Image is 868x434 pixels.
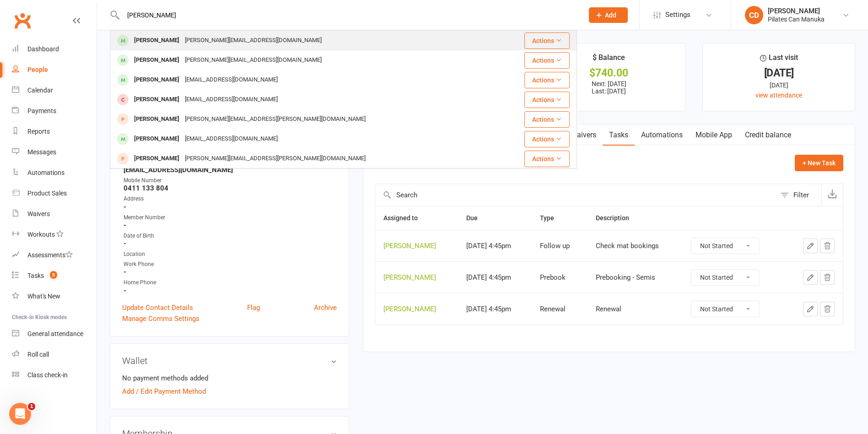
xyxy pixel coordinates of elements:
h3: Wallet [122,356,337,366]
a: Reports [12,121,97,142]
div: Follow up [540,242,579,250]
a: Automations [12,163,97,183]
div: Member Number [124,213,337,222]
div: CD [745,6,763,24]
div: [PERSON_NAME] [768,7,825,15]
a: Assessments [12,245,97,266]
span: Add [605,11,616,19]
button: Actions [524,72,570,88]
button: Actions [524,52,570,69]
a: What's New [12,286,97,307]
a: Product Sales [12,183,97,204]
div: Workouts [27,231,55,238]
a: Calendar [12,80,97,101]
div: Prebooking - Semis [596,274,675,282]
p: Next: [DATE] Last: [DATE] [541,80,677,95]
button: Actions [524,131,570,147]
div: [PERSON_NAME] [131,152,182,165]
div: Renewal [540,305,579,313]
a: Manage Comms Settings [122,313,199,324]
input: Search [375,184,776,206]
div: Product Sales [27,190,67,197]
strong: 0411 133 804 [124,184,337,192]
a: Add / Edit Payment Method [122,386,206,397]
button: Actions [524,33,570,49]
a: Workouts [12,224,97,245]
div: Waivers [27,210,50,217]
div: [PERSON_NAME][EMAIL_ADDRESS][DOMAIN_NAME] [182,34,324,47]
input: Search... [120,9,577,22]
div: [PERSON_NAME] [383,305,450,313]
span: 5 [50,271,57,279]
div: [PERSON_NAME] [131,132,182,146]
li: No payment methods added [122,373,337,384]
a: Tasks 5 [12,266,97,286]
div: [PERSON_NAME] [131,73,182,87]
th: Type [532,206,587,230]
div: Check mat bookings [596,242,675,250]
strong: - [124,221,337,229]
div: People [27,66,48,73]
a: Dashboard [12,39,97,60]
div: Roll call [27,351,49,358]
div: [DATE] 4:45pm [466,242,523,250]
a: Waivers [564,125,603,146]
strong: - [124,239,337,248]
div: [EMAIL_ADDRESS][DOMAIN_NAME] [182,73,280,87]
div: Prebook [540,274,579,282]
a: General attendance kiosk mode [12,324,97,344]
div: Location [124,250,337,259]
div: Work Phone [124,260,337,269]
button: + New Task [795,155,843,171]
a: Update Contact Details [122,302,193,313]
button: Add [589,7,628,23]
div: Last visit [760,52,798,68]
div: [DATE] [711,80,846,90]
div: Date of Birth [124,232,337,240]
a: Flag [247,302,260,313]
strong: - [124,203,337,211]
strong: - [124,268,337,276]
div: [DATE] [711,68,846,78]
a: Class kiosk mode [12,365,97,385]
div: What's New [27,293,60,300]
a: Archive [314,302,337,313]
div: [PERSON_NAME][EMAIL_ADDRESS][DOMAIN_NAME] [182,54,324,67]
div: Calendar [27,87,53,94]
div: Address [124,195,337,203]
div: [PERSON_NAME] [131,54,182,67]
a: Payments [12,101,97,121]
div: [PERSON_NAME] [131,93,182,106]
div: [EMAIL_ADDRESS][DOMAIN_NAME] [182,132,280,146]
div: Filter [793,190,809,201]
div: [EMAIL_ADDRESS][DOMAIN_NAME] [182,93,280,106]
div: Mobile Number [124,176,337,185]
button: Actions [524,111,570,128]
button: Actions [524,151,570,167]
a: Tasks [603,125,635,146]
div: Assessments [27,251,73,259]
a: Waivers [12,204,97,224]
a: Messages [12,142,97,163]
div: [PERSON_NAME] [383,242,450,250]
div: $740.00 [541,68,677,78]
div: Payments [27,107,56,114]
div: Automations [27,169,65,176]
div: Home Phone [124,278,337,287]
div: Class check-in [27,371,68,379]
th: Due [458,206,532,230]
div: [DATE] 4:45pm [466,274,523,282]
button: Actions [524,92,570,108]
div: Pilates Can Manuka [768,15,825,23]
a: Credit balance [739,125,798,146]
div: General attendance [27,330,83,337]
div: $ Balance [593,52,625,68]
a: Roll call [12,344,97,365]
span: 1 [28,403,35,410]
div: [PERSON_NAME][EMAIL_ADDRESS][PERSON_NAME][DOMAIN_NAME] [182,152,368,165]
iframe: Intercom live chat [9,403,31,425]
a: People [12,60,97,80]
div: [PERSON_NAME] [383,274,450,282]
strong: [EMAIL_ADDRESS][DOMAIN_NAME] [124,166,337,174]
div: Messages [27,148,56,156]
